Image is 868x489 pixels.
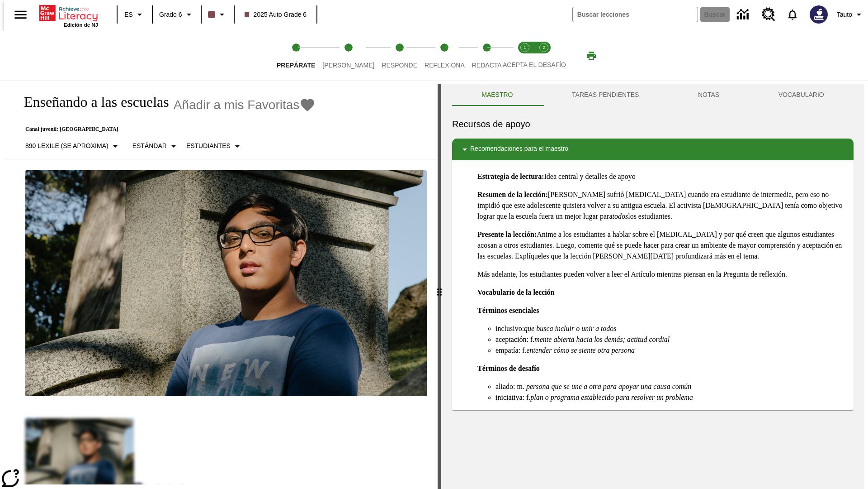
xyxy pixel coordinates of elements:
p: Más adelante, los estudiantes pueden volver a leer el Artículo mientras piensan en la Pregunta de... [477,269,846,280]
strong: Términos de desafío [477,364,540,372]
strong: Términos esenciales [477,307,539,314]
button: Acepta el desafío lee step 1 of 2 [512,31,538,81]
text: 1 [524,45,526,50]
h1: Enseñando a las escuelas [14,94,169,110]
p: Canal juvenil: [GEOGRAPHIC_DATA] [14,126,316,133]
button: Reflexiona step 4 of 5 [417,31,472,81]
em: todos [613,212,628,220]
img: un adolescente sentado cerca de una gran lápida de cementerio. [25,170,427,397]
em: . persona que se une a otra para apoyar una causa común [523,383,691,390]
div: Instructional Panel Tabs [452,84,854,106]
button: VOCABULARIO [749,84,854,106]
input: Buscar campo [573,7,698,22]
button: NOTAS [669,84,749,106]
span: Edición de NJ [64,22,98,28]
button: Imprimir [577,48,606,64]
span: Responde [382,62,417,69]
button: Responde step 3 of 5 [374,31,425,81]
p: Anime a los estudiantes a hablar sobre el [MEDICAL_DATA] y por qué creen que algunos estudiantes ... [477,229,846,262]
button: Tipo de apoyo, Estándar [129,138,183,154]
div: reading [4,84,438,484]
button: Seleccionar estudiante [183,138,246,154]
p: 890 Lexile (Se aproxima) [25,141,108,151]
button: Acepta el desafío contesta step 2 of 2 [531,31,557,81]
span: Prepárate [277,62,315,69]
button: Prepárate step 1 of 5 [269,31,322,81]
li: iniciativa: f. [495,392,846,403]
p: [PERSON_NAME] sufrió [MEDICAL_DATA] cuando era estudiante de intermedia, pero eso no impidió que ... [477,189,846,222]
em: incluir o unir a todos [555,325,617,332]
strong: Presente la lección: [477,230,537,238]
a: Notificaciones [781,3,804,26]
button: Abrir el menú lateral [7,1,34,28]
li: empatía: f. [495,345,846,356]
span: ACEPTA EL DESAFÍO [503,61,566,68]
li: aliado: m [495,381,846,392]
h6: Recursos de apoyo [452,117,854,131]
button: El color de la clase es café oscuro. Cambiar el color de la clase. [204,6,231,23]
text: 2 [542,45,545,50]
img: Avatar [810,5,828,24]
span: Reflexiona [425,62,465,69]
span: ES [124,10,133,19]
div: Recomendaciones para el maestro [452,139,854,160]
em: entender [526,346,552,354]
li: aceptación: f. [495,334,846,345]
li: inclusivo: [495,323,846,334]
div: activity [441,84,864,489]
button: Lenguaje: ES, Selecciona un idioma [120,6,149,23]
a: Centro de recursos, Se abrirá en una pestaña nueva. [756,2,781,27]
button: Escoja un nuevo avatar [804,3,833,26]
strong: Vocabulario de la lección [477,288,555,296]
span: Tauto [837,10,852,19]
strong: Resumen de la lección: [477,191,548,198]
div: Portada [39,3,98,28]
p: Estudiantes [186,141,231,151]
p: Idea central y detalles de apoyo [477,171,846,182]
span: Grado 6 [159,10,182,19]
button: Lee step 2 of 5 [315,31,382,81]
button: Maestro [452,84,542,106]
em: cómo se siente otra persona [553,346,635,354]
p: Estándar [132,141,167,151]
a: Centro de información [731,2,756,27]
p: Recomendaciones para el maestro [470,144,568,155]
button: TAREAS PENDIENTES [542,84,669,106]
em: mente [534,336,552,343]
button: Añadir a mis Favoritas - Enseñando a las escuelas [174,97,316,113]
button: Redacta step 5 of 5 [465,31,509,81]
button: Seleccione Lexile, 890 Lexile (Se aproxima) [22,138,124,154]
strong: Estrategia de lectura: [477,173,544,180]
span: Añadir a mis Favoritas [174,98,300,112]
em: que busca [524,325,553,332]
button: Grado: Grado 6, Elige un grado [156,6,198,23]
span: 2025 Auto Grade 6 [245,10,307,19]
div: Pulsa la tecla de intro o la barra espaciadora y luego presiona las flechas de derecha e izquierd... [438,84,441,489]
button: Perfil/Configuración [833,6,868,23]
em: plan o programa establecido para resolver un problema [530,393,693,401]
em: abierta hacia los demás; actitud cordial [553,336,670,343]
span: [PERSON_NAME] [322,62,374,69]
span: Redacta [472,62,502,69]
